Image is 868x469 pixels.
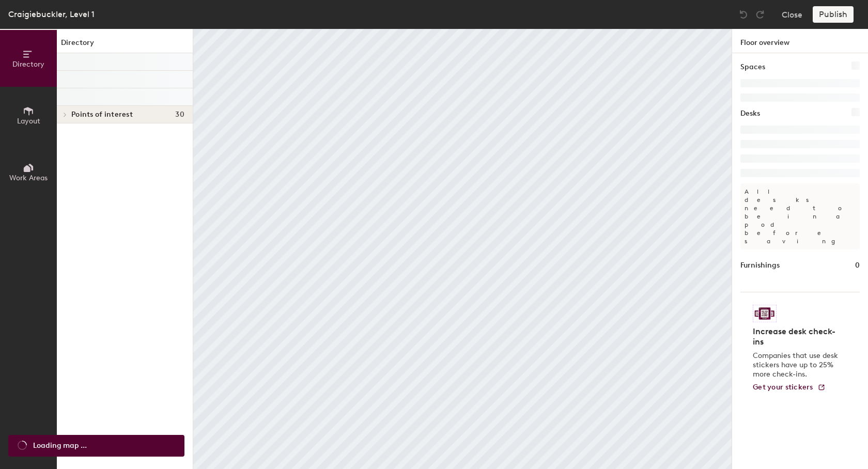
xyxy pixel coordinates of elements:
h1: Desks [740,108,760,119]
span: Get your stickers [753,383,813,392]
p: All desks need to be in a pod before saving [740,183,860,249]
canvas: Map [193,29,732,469]
img: Undo [738,9,749,20]
h1: Floor overview [732,29,868,53]
span: Directory [12,60,44,69]
h1: 0 [855,260,860,271]
span: 30 [175,111,184,119]
img: Sticker logo [753,305,777,322]
h1: Furnishings [740,260,780,271]
h4: Increase desk check-ins [753,326,841,347]
span: Work Areas [9,174,48,182]
span: Layout [17,117,40,126]
img: Redo [755,9,765,20]
span: Points of interest [71,111,133,119]
button: Close [782,6,802,23]
a: Get your stickers [753,383,826,392]
h1: Directory [57,37,193,53]
p: Companies that use desk stickers have up to 25% more check-ins. [753,351,841,379]
div: Craigiebuckler, Level 1 [8,8,95,21]
h1: Spaces [740,61,765,73]
span: Loading map ... [33,440,87,451]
